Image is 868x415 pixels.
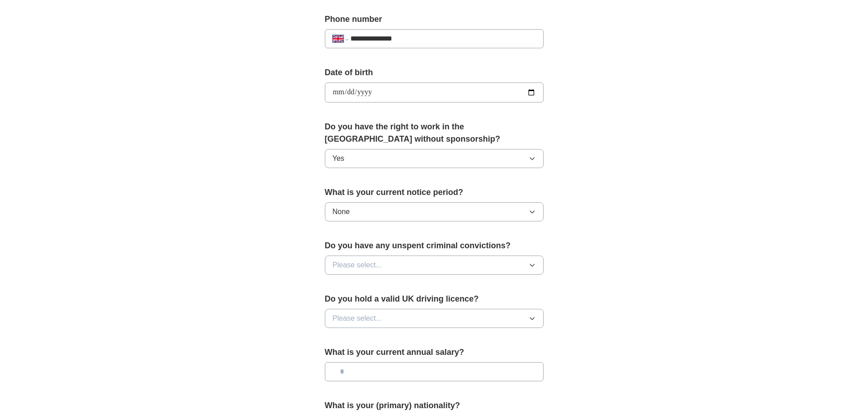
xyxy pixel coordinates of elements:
label: What is your current annual salary? [325,346,544,359]
label: What is your (primary) nationality? [325,400,544,412]
label: Phone number [325,13,544,26]
label: Do you have the right to work in the [GEOGRAPHIC_DATA] without sponsorship? [325,121,544,145]
button: Please select... [325,256,544,275]
span: Please select... [333,313,382,324]
button: None [325,202,544,221]
button: Please select... [325,309,544,328]
label: Do you hold a valid UK driving licence? [325,293,544,305]
span: Please select... [333,260,382,271]
label: What is your current notice period? [325,186,544,199]
span: None [333,206,350,217]
button: Yes [325,149,544,168]
label: Date of birth [325,67,544,79]
span: Yes [333,153,344,164]
label: Do you have any unspent criminal convictions? [325,240,544,252]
